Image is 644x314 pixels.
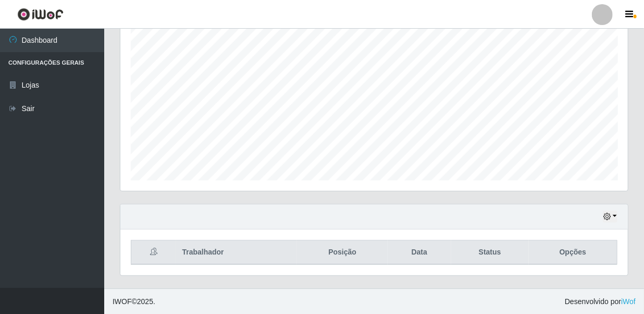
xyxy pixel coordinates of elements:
th: Posição [297,240,388,265]
th: Trabalhador [176,240,298,265]
a: iWof [621,297,636,306]
span: © 2025 . [113,296,155,307]
th: Opções [529,240,617,265]
th: Data [388,240,451,265]
span: Desenvolvido por [565,296,636,307]
img: CoreUI Logo [17,8,64,21]
th: Status [451,240,529,265]
span: IWOF [113,297,132,306]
